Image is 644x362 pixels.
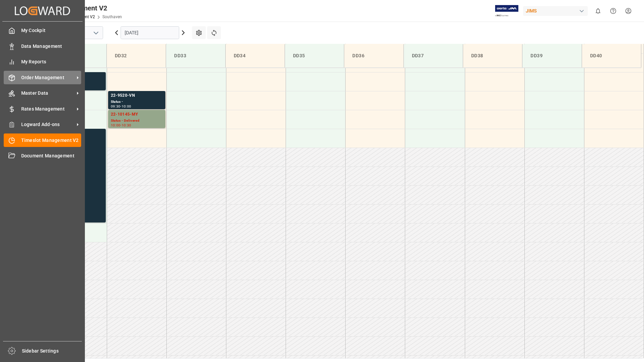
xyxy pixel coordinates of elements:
[111,105,121,108] div: 09:30
[21,90,74,97] span: Master Data
[111,111,163,118] div: 22-10145-MY
[22,348,82,355] span: Sidebar Settings
[21,152,82,159] span: Document Management
[350,50,398,62] div: DD36
[4,149,81,162] a: Document Management
[231,50,279,62] div: DD34
[523,6,588,16] div: JIMS
[122,124,131,127] div: 10:30
[120,105,121,108] div: -
[523,4,590,17] button: JIMS
[469,50,517,62] div: DD38
[21,121,74,128] span: Logward Add-ons
[4,24,81,37] a: My Cockpit
[111,99,163,105] div: Status -
[111,118,163,124] div: Status - Delivered
[606,3,621,19] button: Help Center
[409,50,457,62] div: DD37
[171,50,220,62] div: DD33
[91,28,101,38] button: open menu
[122,105,131,108] div: 10:00
[587,50,636,62] div: DD40
[290,50,339,62] div: DD35
[528,50,576,62] div: DD39
[121,26,179,39] input: DD-MM-YYYY
[111,92,163,99] div: 22-9520-VN
[21,43,82,50] span: Data Management
[21,58,82,65] span: My Reports
[21,137,82,144] span: Timeslot Management V2
[21,27,82,34] span: My Cockpit
[495,5,518,17] img: Exertis%20JAM%20-%20Email%20Logo.jpg_1722504956.jpg
[590,3,606,19] button: show 0 new notifications
[111,124,121,127] div: 10:00
[21,105,74,113] span: Rates Management
[4,39,81,53] a: Data Management
[4,133,81,147] a: Timeslot Management V2
[120,124,121,127] div: -
[21,74,74,81] span: Order Management
[4,55,81,68] a: My Reports
[112,50,160,62] div: DD32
